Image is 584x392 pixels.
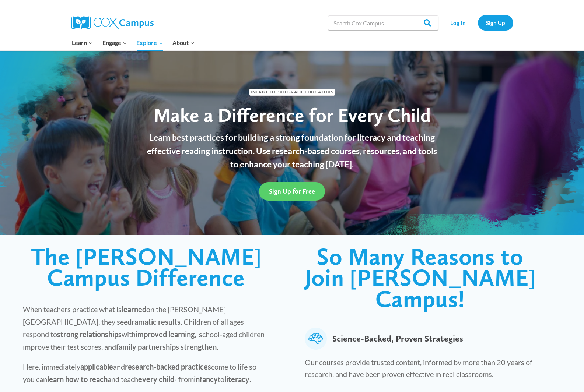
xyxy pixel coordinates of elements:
[442,15,513,30] nav: Secondary Navigation
[249,89,335,96] span: Infant to 3rd Grade Educators
[127,317,181,326] strong: dramatic results
[478,15,513,30] a: Sign Up
[102,38,127,47] span: Engage
[332,328,463,350] span: Science-Backed, Proven Strategies
[47,375,108,384] strong: learn how to reach
[57,330,122,339] strong: strong relationships
[138,375,174,384] strong: every child
[125,362,211,371] strong: research-backed practices
[72,38,93,47] span: Learn
[136,330,195,339] strong: improved learning
[143,131,441,171] p: Learn best practices for building a strong foundation for literacy and teaching effective reading...
[442,15,474,30] a: Log In
[23,305,265,351] span: When teachers practice what is on the [PERSON_NAME][GEOGRAPHIC_DATA], they see . Children of all ...
[71,16,154,29] img: Cox Campus
[328,15,438,30] input: Search Cox Campus
[305,356,556,384] p: Our courses provide trusted content, informed by more than 20 years of research, and have been pr...
[305,242,536,313] span: So Many Reasons to Join [PERSON_NAME] Campus!
[23,362,256,384] span: Here, immediately and come to life so you can and teach - from to .
[172,38,195,47] span: About
[136,38,163,47] span: Explore
[67,35,199,50] nav: Primary Navigation
[224,375,249,384] strong: literacy
[116,342,217,351] strong: family partnerships strengthen
[194,375,218,384] strong: infancy
[269,187,315,195] span: Sign Up for Free
[80,362,113,371] strong: applicable
[154,103,431,127] span: Make a Difference for Every Child
[31,242,262,292] span: The [PERSON_NAME] Campus Difference
[259,182,325,200] a: Sign Up for Free
[122,305,146,314] strong: learned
